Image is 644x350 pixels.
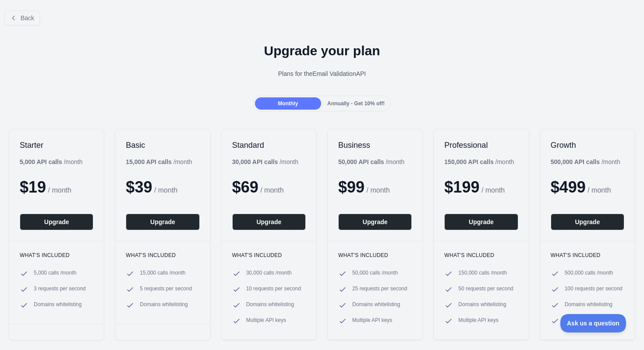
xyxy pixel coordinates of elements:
[560,314,626,332] iframe: Toggle Customer Support
[260,186,283,194] span: / month
[232,158,278,165] b: 30,000 API calls
[232,178,258,196] span: $ 69
[444,157,514,166] div: / month
[551,178,586,196] span: $ 499
[338,178,364,196] span: $ 99
[481,186,505,194] span: / month
[551,157,620,166] div: / month
[338,158,384,165] b: 50,000 API calls
[367,186,390,194] span: / month
[444,178,479,196] span: $ 199
[551,158,600,165] b: 500,000 API calls
[338,157,404,166] div: / month
[232,157,298,166] div: / month
[444,158,493,165] b: 150,000 API calls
